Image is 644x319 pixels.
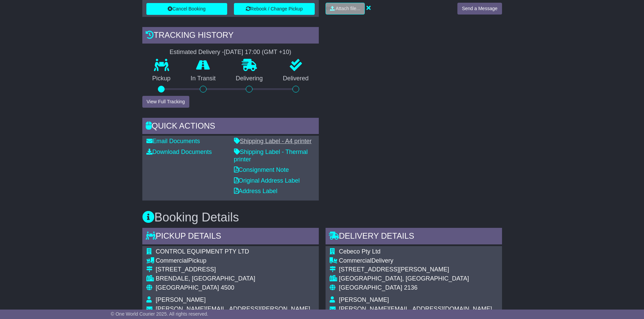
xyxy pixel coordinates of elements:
div: [STREET_ADDRESS][PERSON_NAME] [339,266,492,273]
span: [PERSON_NAME] [339,296,389,303]
span: [GEOGRAPHIC_DATA] [156,284,219,291]
a: Shipping Label - A4 printer [234,138,312,144]
span: Commercial [156,257,188,264]
span: © One World Courier 2025. All rights reserved. [111,311,209,317]
div: [GEOGRAPHIC_DATA], [GEOGRAPHIC_DATA] [339,275,492,283]
div: Pickup [156,257,315,265]
div: [DATE] 17:00 (GMT +10) [224,49,291,56]
span: Cebeco Pty Ltd [339,248,381,255]
span: Commercial [339,257,372,264]
a: Shipping Label - Thermal printer [234,149,308,163]
button: Rebook / Change Pickup [234,3,315,15]
div: [STREET_ADDRESS] [156,266,315,273]
span: 4500 [221,284,234,291]
button: Cancel Booking [146,3,227,15]
a: Email Documents [146,138,200,144]
button: View Full Tracking [142,96,189,108]
div: Pickup Details [142,228,319,246]
a: Consignment Note [234,166,289,173]
div: Estimated Delivery - [142,49,319,56]
div: Delivery [339,257,492,265]
span: [GEOGRAPHIC_DATA] [339,284,402,291]
p: Delivering [226,75,273,82]
p: Delivered [273,75,319,82]
a: Download Documents [146,149,212,155]
div: Quick Actions [142,118,319,136]
button: Send a Message [457,3,502,15]
div: Tracking history [142,27,319,45]
span: [PERSON_NAME] [156,296,206,303]
div: Delivery Details [326,228,502,246]
span: [PERSON_NAME][EMAIL_ADDRESS][DOMAIN_NAME] [339,305,492,312]
span: 2136 [404,284,418,291]
a: Address Label [234,188,278,194]
p: Pickup [142,75,181,82]
div: BRENDALE, [GEOGRAPHIC_DATA] [156,275,315,283]
p: In Transit [181,75,226,82]
span: CONTROL EQUIPMENT PTY LTD [156,248,249,255]
h3: Booking Details [142,211,502,224]
a: Original Address Label [234,177,300,184]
